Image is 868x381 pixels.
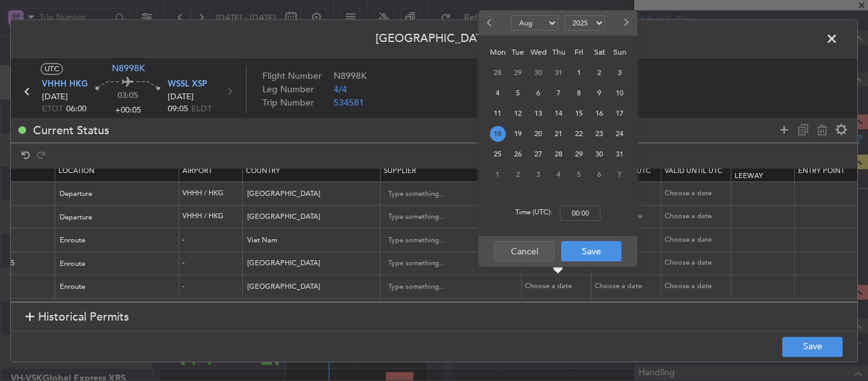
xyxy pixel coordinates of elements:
[569,62,589,83] div: 1-8-2025
[571,65,587,81] span: 1
[548,62,569,83] div: 31-7-2025
[531,146,546,162] span: 27
[589,42,609,62] div: Sat
[548,123,569,144] div: 21-8-2025
[612,106,628,121] span: 17
[665,235,731,246] div: Choose a date
[490,106,506,121] span: 11
[589,83,609,103] div: 9-8-2025
[551,146,567,162] span: 28
[589,123,609,144] div: 23-8-2025
[665,281,731,292] div: Choose a date
[510,85,526,101] span: 5
[569,123,589,144] div: 22-8-2025
[609,103,630,123] div: 17-8-2025
[551,126,567,142] span: 21
[612,146,628,162] span: 31
[510,167,526,183] span: 2
[510,106,526,121] span: 12
[595,281,661,292] div: Choose a date
[612,65,628,81] span: 3
[548,103,569,123] div: 14-8-2025
[490,167,506,183] span: 1
[551,167,567,183] span: 4
[11,20,857,58] header: [GEOGRAPHIC_DATA]
[551,106,567,121] span: 14
[592,106,607,121] span: 16
[592,65,607,81] span: 2
[511,15,558,31] select: Select month
[571,85,587,101] span: 8
[609,164,630,184] div: 7-9-2025
[494,241,555,261] button: Cancel
[551,85,567,101] span: 7
[490,146,506,162] span: 25
[735,161,769,181] span: Validity / Leeway
[508,164,528,184] div: 2-9-2025
[487,123,508,144] div: 18-8-2025
[508,144,528,164] div: 26-8-2025
[569,83,589,103] div: 8-8-2025
[609,83,630,103] div: 10-8-2025
[612,85,628,101] span: 10
[531,167,546,183] span: 3
[589,164,609,184] div: 6-9-2025
[569,42,589,62] div: Fri
[564,15,605,31] select: Select year
[531,85,546,101] span: 6
[612,126,628,142] span: 24
[560,205,600,221] input: --:--
[592,167,607,183] span: 6
[508,62,528,83] div: 29-7-2025
[592,126,607,142] span: 23
[665,212,731,223] div: Choose a date
[508,123,528,144] div: 19-8-2025
[589,62,609,83] div: 2-8-2025
[569,103,589,123] div: 15-8-2025
[528,103,548,123] div: 13-8-2025
[665,166,722,176] span: Valid Until Utc
[531,65,546,81] span: 30
[528,144,548,164] div: 27-8-2025
[592,146,607,162] span: 30
[510,65,526,81] span: 29
[612,167,628,183] span: 7
[487,62,508,83] div: 28-7-2025
[508,83,528,103] div: 5-8-2025
[609,42,630,62] div: Sun
[609,144,630,164] div: 31-8-2025
[571,167,587,183] span: 5
[528,62,548,83] div: 30-7-2025
[782,336,843,357] button: Save
[531,106,546,121] span: 13
[571,106,587,121] span: 15
[589,144,609,164] div: 30-8-2025
[490,85,506,101] span: 4
[609,123,630,144] div: 24-8-2025
[487,103,508,123] div: 11-8-2025
[569,144,589,164] div: 29-8-2025
[665,258,731,269] div: Choose a date
[798,166,844,176] span: Entry Point
[510,126,526,142] span: 19
[487,42,508,62] div: Mon
[548,83,569,103] div: 7-8-2025
[528,164,548,184] div: 3-9-2025
[548,144,569,164] div: 28-8-2025
[490,126,506,142] span: 18
[510,146,526,162] span: 26
[487,164,508,184] div: 1-9-2025
[571,126,587,142] span: 22
[561,241,621,261] button: Save
[592,85,607,101] span: 9
[548,164,569,184] div: 4-9-2025
[487,83,508,103] div: 4-8-2025
[508,42,528,62] div: Tue
[487,144,508,164] div: 25-8-2025
[571,146,587,162] span: 29
[484,13,498,33] button: Previous month
[508,103,528,123] div: 12-8-2025
[515,207,552,221] span: Time (UTC):
[528,42,548,62] div: Wed
[490,65,506,81] span: 28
